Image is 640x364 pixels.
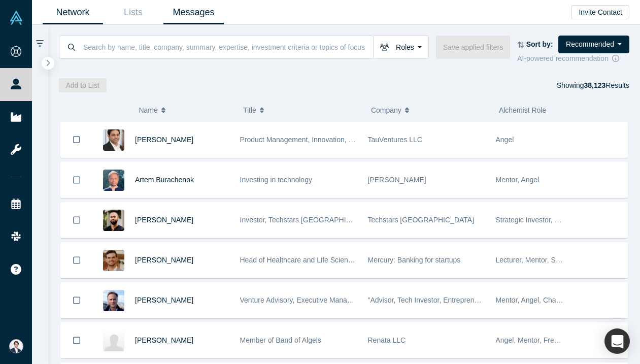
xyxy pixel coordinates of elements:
[368,176,426,184] span: [PERSON_NAME]
[243,100,360,121] button: Title
[103,210,124,231] img: Naji Barnes-McFarlane's Profile Image
[61,323,92,358] button: Bookmark
[43,1,103,24] a: Network
[59,78,107,92] button: Add to List
[103,170,124,191] img: Artem Burachenok's Profile Image
[371,100,488,121] button: Company
[9,339,23,353] img: Eisuke Shimizu's Account
[9,11,23,25] img: Alchemist Vault Logo
[139,100,232,121] button: Name
[61,243,92,278] button: Bookmark
[61,122,92,157] button: Bookmark
[368,216,475,224] span: Techstars [GEOGRAPHIC_DATA]
[61,203,92,238] button: Bookmark
[558,36,629,53] button: Recommended
[103,129,124,151] img: Sanjay Rao's Profile Image
[240,256,359,264] span: Head of Healthcare and Life Sciences
[373,36,429,59] button: Roles
[368,136,422,144] span: TauVentures LLC
[61,162,92,197] button: Bookmark
[526,40,553,48] strong: Sort by:
[496,136,514,144] span: Angel
[584,81,629,89] span: Results
[135,216,193,224] a: [PERSON_NAME]
[103,290,124,311] img: Thomas Vogel's Profile Image
[103,250,124,271] img: Ben Kromnick's Profile Image
[371,100,401,121] span: Company
[557,78,629,92] div: Showing
[517,53,629,64] div: AI-powered recommendation
[571,5,629,19] button: Invite Contact
[82,35,373,59] input: Search by name, title, company, summary, expertise, investment criteria or topics of focus
[135,296,193,304] a: [PERSON_NAME]
[103,1,163,24] a: Lists
[496,216,577,224] span: Strategic Investor, Mentor
[240,296,385,304] span: Venture Advisory, Executive Management, VC
[139,100,157,121] span: Name
[103,330,124,351] img: Peter Hsi's Profile Image
[368,296,487,304] span: "Advisor, Tech Investor, Entrepreneur"
[499,106,546,114] span: Alchemist Role
[163,1,224,24] a: Messages
[135,256,193,264] a: [PERSON_NAME]
[240,136,454,144] span: Product Management, Innovation, Strategy, Corporate Development
[135,136,193,144] a: [PERSON_NAME]
[240,176,312,184] span: Investing in technology
[61,283,92,318] button: Bookmark
[584,81,605,89] strong: 38,123
[368,256,461,264] span: Mercury: Banking for startups
[240,216,375,224] span: Investor, Techstars [GEOGRAPHIC_DATA]
[496,336,618,344] span: Angel, Mentor, Freelancer / Consultant
[135,176,194,184] a: Artem Burachenok
[368,336,406,344] span: Renata LLC
[135,336,193,344] a: [PERSON_NAME]
[243,100,256,121] span: Title
[436,36,510,59] button: Save applied filters
[240,336,321,344] span: Member of Band of Algels
[496,176,540,184] span: Mentor, Angel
